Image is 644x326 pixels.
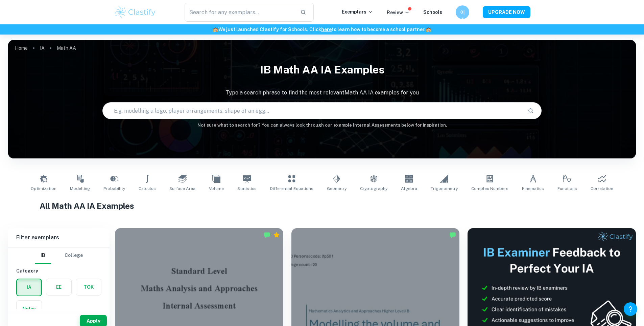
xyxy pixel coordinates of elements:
[327,186,347,192] span: Geometry
[237,186,257,192] span: Statistics
[387,9,410,16] p: Review
[458,8,466,16] h6: 이종
[76,279,101,295] button: TOK
[401,186,417,192] span: Algebra
[8,59,636,81] h1: IB Math AA IA examples
[139,186,156,192] span: Calculus
[57,44,76,52] p: Math AA
[522,186,544,192] span: Kinematics
[449,232,456,238] img: Marked
[525,105,536,116] button: Search
[17,301,42,317] button: Notes
[483,6,530,18] button: UPGRADE NOW
[591,186,613,192] span: Correlation
[270,186,313,192] span: Differential Equations
[8,122,636,129] h6: Not sure what to search for? You can always look through our example Internal Assessments below f...
[169,186,195,192] span: Surface Area
[103,101,523,120] input: E.g. modelling a logo, player arrangements, shape of an egg...
[273,232,280,238] div: Premium
[624,302,637,316] button: Help and Feedback
[431,186,458,192] span: Trigonometry
[423,9,442,15] a: Schools
[16,267,101,275] h6: Category
[426,27,431,32] span: 🏫
[209,186,224,192] span: Volume
[264,232,270,238] img: Marked
[70,186,90,192] span: Modelling
[31,186,56,192] span: Optimization
[471,186,508,192] span: Complex Numbers
[114,5,157,19] img: Clastify logo
[342,8,373,16] p: Exemplars
[65,247,83,264] button: College
[35,247,51,264] button: IB
[40,43,45,53] a: IA
[46,279,71,295] button: EE
[1,26,643,33] h6: We just launched Clastify for Schools. Click to learn how to become a school partner.
[8,228,110,247] h6: Filter exemplars
[321,27,332,32] a: here
[40,200,604,212] h1: All Math AA IA Examples
[15,43,28,53] a: Home
[360,186,387,192] span: Cryptography
[185,3,295,22] input: Search for any exemplars...
[8,89,636,97] p: Type a search phrase to find the most relevant Math AA IA examples for you
[557,186,577,192] span: Functions
[17,279,41,296] button: IA
[35,247,83,264] div: Filter type choice
[213,27,218,32] span: 🏫
[103,186,125,192] span: Probability
[456,5,469,19] button: 이종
